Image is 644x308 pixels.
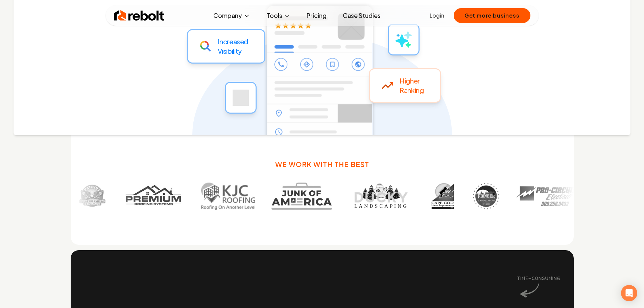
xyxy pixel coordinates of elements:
[261,9,296,22] button: Tools
[90,183,153,210] img: Customer 2
[218,37,248,56] p: Increased Visibility
[400,76,424,95] p: Higher Ranking
[208,9,256,22] button: Company
[169,183,223,210] img: Customer 3
[454,8,530,23] button: Get more business
[562,183,635,210] img: Customer 9
[317,183,381,210] img: Customer 5
[240,183,301,210] img: Customer 4
[441,183,468,210] img: Customer 7
[398,183,425,210] img: Customer 6
[114,9,165,22] img: Rebolt Logo
[301,9,332,22] a: Pricing
[621,285,637,301] div: Open Intercom Messenger
[275,160,369,169] h3: We work with the best
[484,183,546,210] img: Customer 8
[430,11,444,20] a: Login
[47,183,74,210] img: Customer 1
[337,9,386,22] a: Case Studies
